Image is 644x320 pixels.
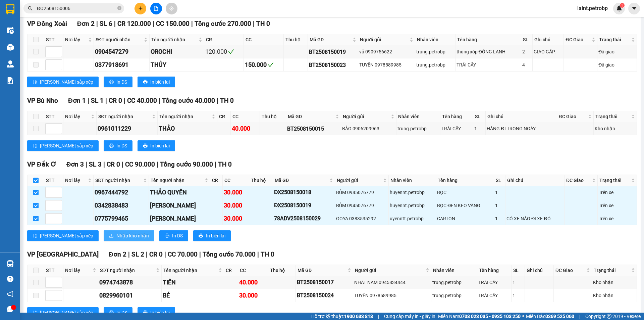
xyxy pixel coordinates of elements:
th: STT [44,175,63,186]
span: | [199,250,201,258]
th: Tên hàng [436,175,494,186]
span: CC 90.000 [125,161,155,168]
span: aim [169,6,174,11]
sup: 1 [620,3,625,8]
span: Trạng thái [595,113,630,120]
td: BT2508150019 [308,45,358,58]
div: BỦM 0945076779 [336,189,387,196]
span: printer [109,310,114,316]
td: THẢO [158,122,217,135]
span: check [228,49,234,55]
span: printer [199,233,203,239]
div: 4 [522,61,532,68]
span: | [122,161,123,168]
span: Người gửi [360,36,408,43]
button: downloadNhập kho nhận [104,230,154,241]
span: CR 0 [107,161,120,168]
div: Đã giao [598,61,636,68]
span: [PERSON_NAME] sắp xếp [40,309,93,316]
div: VP Đắk Ơ [6,6,59,14]
td: TIÊN [162,276,224,289]
span: printer [143,143,148,149]
button: sort-ascending[PERSON_NAME] sắp xếp [27,230,99,241]
button: printerIn biên lai [193,230,231,241]
td: 0961011229 [97,122,158,135]
strong: 0369 525 060 [545,314,574,319]
span: Đơn 3 [66,161,84,168]
span: Mã GD [288,113,334,120]
div: GIAO GẤP. [534,48,562,55]
td: 78ADV2508150029 [273,212,335,225]
button: sort-ascending[PERSON_NAME] sắp xếp [27,140,99,151]
div: uyenntt.petrobp [390,215,435,222]
span: message [7,306,13,312]
span: | [146,250,148,258]
div: 0974743878 [99,278,161,287]
th: Tên hàng [440,111,473,122]
div: 1 [495,215,504,222]
th: Nhân viên [431,265,477,276]
div: Kho nhận [595,125,636,132]
th: Thu hộ [249,175,273,186]
span: Người gửi [337,177,382,184]
div: [PERSON_NAME] [150,214,209,223]
span: copyright [607,314,611,319]
span: SL 6 [100,20,112,28]
div: 150.000 [245,60,282,70]
th: Thu hộ [284,34,308,45]
td: BT2508150024 [296,289,353,302]
span: In biên lai [150,309,170,316]
div: 0342838483 [95,201,148,210]
button: sort-ascending[PERSON_NAME] sắp xếp [27,307,99,318]
div: [PERSON_NAME] [150,201,209,210]
div: 1 [495,202,504,209]
span: Gửi: [6,6,16,13]
div: BỌC [437,189,493,196]
span: | [159,97,160,104]
div: Đã giao [598,48,636,55]
th: Nhân viên [389,175,436,186]
span: Tên người nhận [163,267,217,274]
span: SĐT người nhận [98,113,151,120]
div: trung.petrobp [397,125,439,132]
span: Trạng thái [599,177,630,184]
div: TIÊN [163,278,222,287]
span: [PERSON_NAME] sắp xếp [40,142,93,149]
span: SL 3 [89,161,102,168]
span: SL 2 [131,250,144,258]
span: | [579,313,580,320]
span: | [153,20,154,28]
span: In biên lai [150,142,170,149]
span: Trạng thái [599,36,630,43]
td: THANH VY [149,199,210,212]
th: Thu hộ [260,111,286,122]
td: BÉ [162,289,224,302]
div: CARTON [437,215,493,222]
th: Thu hộ [268,265,296,276]
div: thùng xốp ĐÔNG LẠNH [457,48,520,55]
span: sort-ascending [33,233,37,239]
div: BT2508150017 [297,278,352,286]
div: huyennt.petrobp [390,189,435,196]
img: icon-new-feature [616,5,622,11]
span: In DS [172,232,183,239]
td: BT2508150015 [286,122,341,135]
div: VP Bình Triệu [64,6,110,22]
span: | [217,97,218,104]
span: Nhập kho nhận [116,232,149,239]
div: THỦY [151,60,203,70]
strong: 1900 633 818 [344,314,373,319]
span: VP [GEOGRAPHIC_DATA] [27,250,99,258]
th: CR [217,111,231,122]
span: In DS [116,309,127,316]
button: printerIn DS [104,307,132,318]
span: TH 0 [261,250,274,258]
div: Trên xe [599,202,636,209]
span: Miền Bắc [526,313,574,320]
span: CR 0 [109,97,122,104]
span: | [105,97,107,104]
span: TH 0 [220,97,234,104]
button: printerIn biên lai [138,140,175,151]
span: Nhận: [64,6,80,13]
span: Nơi lấy [65,36,87,43]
